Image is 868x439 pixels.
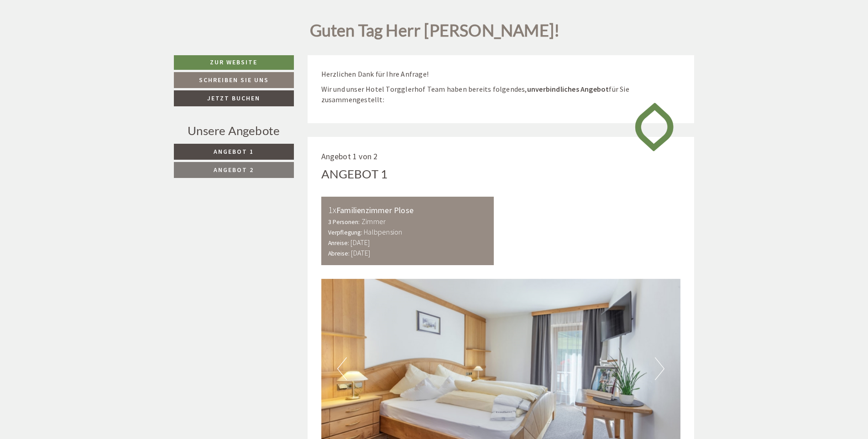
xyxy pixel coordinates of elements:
strong: unverbindliches Angebot [527,84,609,94]
a: Schreiben Sie uns [174,72,294,88]
small: Verpflegung: [328,229,362,236]
small: Abreise: [328,250,350,257]
div: Familienzimmer Plose [328,204,487,217]
span: Angebot 1 von 2 [321,151,378,162]
button: Previous [337,357,347,380]
p: Herzlichen Dank für Ihre Anfrage! [321,69,681,79]
b: [DATE] [350,238,370,247]
img: image [628,94,680,159]
button: Next [655,357,664,380]
small: Anreise: [328,239,350,247]
a: Zur Website [174,55,294,70]
div: Angebot 1 [321,166,388,183]
span: Angebot 2 [214,166,254,174]
p: Wir und unser Hotel Torgglerhof Team haben bereits folgendes, für Sie zusammengestellt: [321,84,681,105]
b: Halbpension [364,227,402,236]
a: Jetzt buchen [174,90,294,106]
span: Angebot 1 [214,147,254,156]
small: 3 Personen: [328,218,360,226]
b: Zimmer [361,217,386,226]
b: 1x [328,204,336,215]
b: [DATE] [351,248,370,257]
h1: Guten Tag Herr [PERSON_NAME]! [310,21,560,44]
div: Unsere Angebote [174,122,294,139]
